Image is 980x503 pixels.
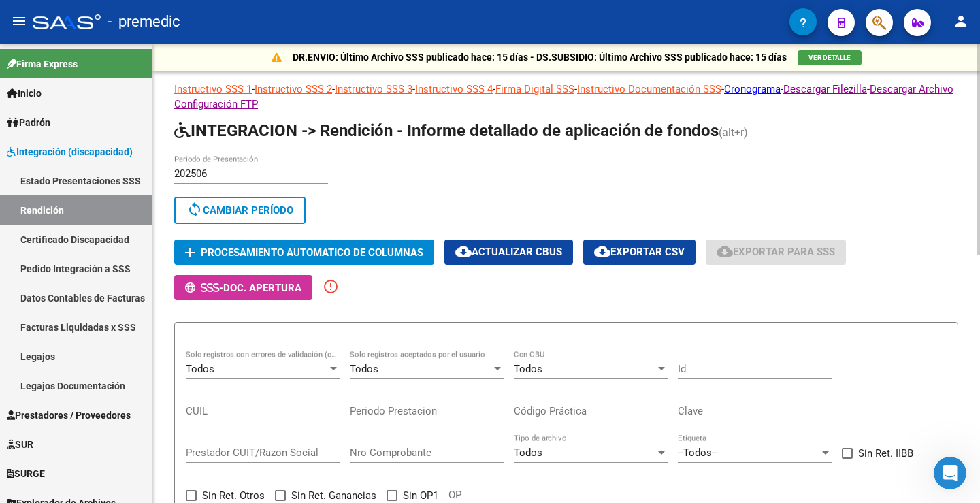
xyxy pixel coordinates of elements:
[717,246,835,258] span: Exportar para SSS
[444,240,573,265] button: Actualizar CBUs
[514,447,542,459] span: Todos
[174,275,312,300] button: -Doc. Apertura
[350,363,378,375] span: Todos
[7,466,45,481] span: SURGE
[185,282,223,294] span: -
[174,197,306,224] button: Cambiar Período
[808,54,851,61] span: VER DETALLE
[717,243,733,259] mat-icon: cloud_download
[335,83,412,95] a: Instructivo SSS 3
[678,447,717,459] span: --Todos--
[182,244,198,261] mat-icon: add
[455,246,562,258] span: Actualizar CBUs
[174,82,958,112] p: - - - - - - - -
[415,83,493,95] a: Instructivo SSS 4
[577,83,721,95] a: Instructivo Documentación SSS
[186,201,203,218] mat-icon: sync
[108,7,180,37] span: - premedic
[7,86,42,101] span: Inicio
[783,83,867,95] a: Descargar Filezilla
[953,13,969,29] mat-icon: person
[7,144,133,159] span: Integración (discapacidad)
[719,126,748,139] span: (alt+r)
[186,204,293,216] span: Cambiar Período
[174,121,719,140] span: INTEGRACION -> Rendición - Informe detallado de aplicación de fondos
[455,243,472,259] mat-icon: cloud_download
[934,457,966,489] iframe: Intercom live chat
[293,50,787,65] p: DR.ENVIO: Último Archivo SSS publicado hace: 15 días - DS.SUBSIDIO: Último Archivo SSS publicado ...
[594,243,610,259] mat-icon: cloud_download
[7,56,78,71] span: Firma Express
[858,445,913,461] span: Sin Ret. IIBB
[323,278,339,295] mat-icon: error_outline
[7,408,131,423] span: Prestadores / Proveedores
[798,50,862,65] button: VER DETALLE
[7,437,33,452] span: SUR
[223,282,301,294] span: Doc. Apertura
[7,115,50,130] span: Padrón
[201,246,423,259] span: Procesamiento automatico de columnas
[594,246,685,258] span: Exportar CSV
[514,363,542,375] span: Todos
[174,83,252,95] a: Instructivo SSS 1
[186,363,214,375] span: Todos
[255,83,332,95] a: Instructivo SSS 2
[724,83,781,95] a: Cronograma
[174,240,434,265] button: Procesamiento automatico de columnas
[706,240,846,265] button: Exportar para SSS
[11,13,27,29] mat-icon: menu
[583,240,696,265] button: Exportar CSV
[495,83,574,95] a: Firma Digital SSS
